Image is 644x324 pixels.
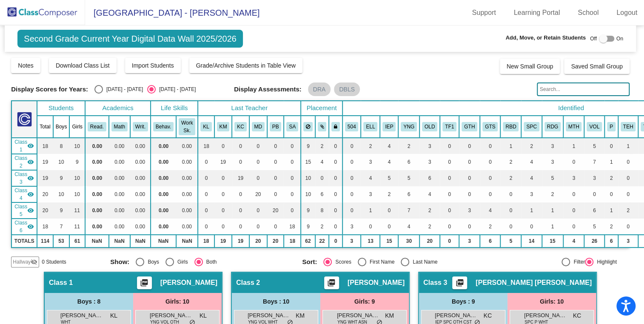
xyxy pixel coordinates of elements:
td: 0.00 [176,138,198,154]
td: 1 [604,154,618,170]
td: 0 [198,219,214,235]
td: 0.00 [176,186,198,202]
td: 0.00 [130,202,151,219]
td: 3 [563,170,584,186]
td: 0 [618,186,638,202]
td: 19 [232,170,249,186]
td: 2 [315,219,329,235]
td: 0 [267,219,284,235]
td: 8 [315,202,329,219]
mat-icon: visibility [27,191,34,198]
td: 0 [342,186,361,202]
button: YNG [401,122,417,131]
span: New Small Group [507,63,553,70]
td: 3 [459,202,480,219]
td: 0.00 [85,186,109,202]
td: 0.00 [151,170,176,186]
input: Search... [537,82,630,96]
td: 19 [37,170,53,186]
td: 1 [500,138,521,154]
td: 0 [329,186,342,202]
td: Payton Bednarski - No Class Name [11,202,37,219]
td: 0.00 [151,154,176,170]
th: Keep with teacher [329,116,342,138]
td: 0.00 [85,138,109,154]
td: 9 [301,138,315,154]
td: 0 [315,170,329,186]
td: 10 [301,186,315,202]
td: 3 [361,154,380,170]
td: 20 [249,186,267,202]
td: 0.00 [85,202,109,219]
th: G/T Humanities [459,116,480,138]
td: 9 [53,202,70,219]
button: RBD [503,122,519,131]
td: 0.00 [151,219,176,235]
span: Notes [18,62,34,69]
th: Keep away students [301,116,315,138]
td: 2 [315,138,329,154]
th: Reading by Design [500,116,521,138]
th: Big and Small Ps [604,116,618,138]
button: 504 [345,122,359,131]
mat-icon: visibility [27,175,34,182]
td: 10 [301,170,315,186]
td: 3 [361,186,380,202]
td: 6 [315,186,329,202]
td: 9 [301,202,315,219]
td: 0 [249,219,267,235]
button: Print Students Details [137,276,152,289]
td: 0.00 [85,219,109,235]
td: 2 [618,202,638,219]
td: 2 [500,154,521,170]
th: Kaci Moore [214,116,232,138]
th: Older for Grade Level [419,116,440,138]
td: 0 [563,219,584,235]
th: Payton Bednarski [267,116,284,138]
td: 0 [440,186,459,202]
td: 0.00 [109,154,130,170]
th: Students [37,101,85,116]
td: 0 [267,170,284,186]
td: 20 [267,202,284,219]
td: 0 [563,202,584,219]
span: Second Grade Current Year Digital Data Wall 2025/2026 [17,30,243,48]
button: Saved Small Group [564,59,629,74]
span: Class 2 [14,154,27,170]
td: 0 [459,219,480,235]
button: Notes [11,58,40,73]
td: 0 [500,202,521,219]
span: Saved Small Group [571,63,622,70]
td: 0 [329,154,342,170]
td: 0 [342,202,361,219]
td: 0 [198,170,214,186]
button: SA [286,122,298,131]
td: 10 [69,186,85,202]
td: 20 [37,186,53,202]
span: Import Students [132,62,174,69]
td: 0 [232,219,249,235]
td: 0.00 [85,170,109,186]
mat-chip: DRA [308,82,331,96]
td: 2 [419,219,440,235]
td: 0 [249,138,267,154]
th: English Language Learner [361,116,380,138]
div: [DATE] - [DATE] [156,85,196,93]
td: 0 [329,202,342,219]
th: Life Skills [151,101,198,116]
td: 6 [419,170,440,186]
button: RDG [544,122,561,131]
td: 19 [37,154,53,170]
td: 0 [214,202,232,219]
span: On [616,35,623,43]
td: 0 [618,170,638,186]
td: 0.00 [85,154,109,170]
a: Support [465,6,503,20]
td: 0.00 [176,219,198,235]
th: Individualized Education Plan [380,116,398,138]
button: New Small Group [500,59,560,74]
a: Logout [610,6,644,20]
td: 7 [398,202,419,219]
td: 5 [584,219,604,235]
td: 2 [500,170,521,186]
